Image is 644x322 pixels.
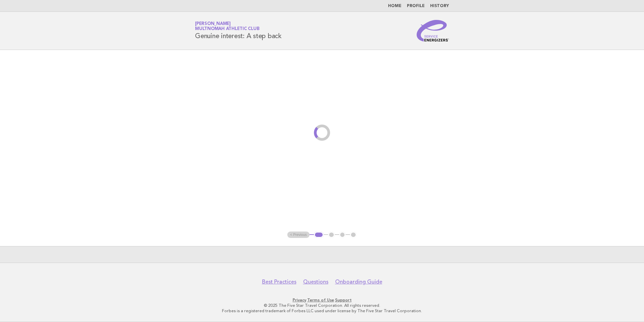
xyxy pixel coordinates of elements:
a: Onboarding Guide [335,278,382,285]
a: Home [388,4,401,8]
a: Questions [303,278,328,285]
p: © 2025 The Five Star Travel Corporation. All rights reserved. [116,303,528,308]
span: Multnomah Athletic Club [195,27,259,31]
a: [PERSON_NAME]Multnomah Athletic Club [195,22,259,31]
a: Privacy [293,298,306,302]
a: Profile [407,4,425,8]
a: Support [335,298,352,302]
a: Best Practices [262,278,296,285]
p: · · [116,297,528,303]
a: Terms of Use [307,298,334,302]
a: History [430,4,449,8]
img: Service Energizers [417,20,449,42]
h1: Genuine interest: A step back [195,22,282,39]
p: Forbes is a registered trademark of Forbes LLC used under license by The Five Star Travel Corpora... [116,308,528,314]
